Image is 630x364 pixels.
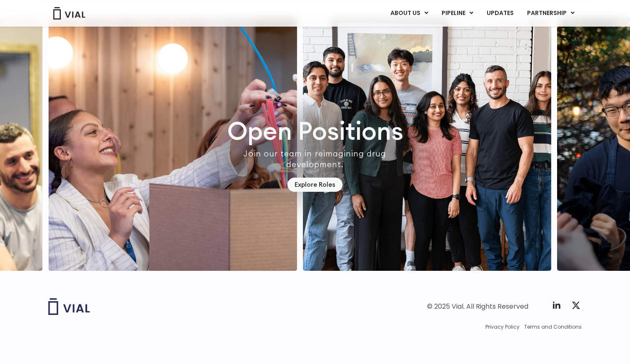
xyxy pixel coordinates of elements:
a: PARTNERSHIPMenu Toggle [520,6,581,20]
a: PIPELINEMenu Toggle [435,6,480,20]
img: http://Group%20of%20smiling%20people%20posing%20for%20a%20picture [302,18,551,271]
a: Terms and Conditions [524,323,582,331]
a: ABOUT USMenu Toggle [384,6,435,20]
div: 6 / 7 [48,18,297,271]
a: Privacy Policy [485,323,520,331]
img: Vial logo wih "Vial" spelled out [48,298,90,315]
div: © 2025 Vial. All Rights Reserved [427,302,528,311]
a: UPDATES [480,6,520,20]
a: Explore Roles [287,178,342,192]
img: Vial Logo [52,7,86,20]
div: 7 / 7 [302,18,551,271]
